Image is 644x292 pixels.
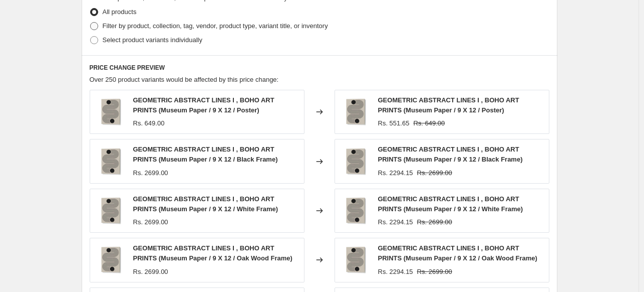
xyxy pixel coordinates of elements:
[133,168,168,178] div: Rs. 2699.00
[103,8,137,16] span: All products
[95,147,125,177] img: gallerywrap-resized_212f066c-7c3d-4415-9b16-553eb73bee29_80x.jpg
[378,145,523,163] span: GEOMETRIC ABSTRACT LINES I , BOHO ART PRINTS (Museum Paper / 9 X 12 / Black Frame)
[340,147,370,177] img: gallerywrap-resized_212f066c-7c3d-4415-9b16-553eb73bee29_80x.jpg
[133,195,278,213] span: GEOMETRIC ABSTRACT LINES I , BOHO ART PRINTS (Museum Paper / 9 X 12 / White Frame)
[95,97,125,127] img: gallerywrap-resized_212f066c-7c3d-4415-9b16-553eb73bee29_80x.jpg
[103,36,202,44] span: Select product variants individually
[103,22,328,30] span: Filter by product, collection, tag, vendor, product type, variant title, or inventory
[378,217,413,227] div: Rs. 2294.15
[417,217,452,227] strike: Rs. 2699.00
[95,245,125,275] img: gallerywrap-resized_212f066c-7c3d-4415-9b16-553eb73bee29_80x.jpg
[378,244,537,262] span: GEOMETRIC ABSTRACT LINES I , BOHO ART PRINTS (Museum Paper / 9 X 12 / Oak Wood Frame)
[413,118,445,128] strike: Rs. 649.00
[90,64,549,72] h6: PRICE CHANGE PREVIEW
[378,267,413,277] div: Rs. 2294.15
[133,217,168,227] div: Rs. 2699.00
[340,196,370,226] img: gallerywrap-resized_212f066c-7c3d-4415-9b16-553eb73bee29_80x.jpg
[133,118,165,128] div: Rs. 649.00
[417,267,452,277] strike: Rs. 2699.00
[133,96,274,114] span: GEOMETRIC ABSTRACT LINES I , BOHO ART PRINTS (Museum Paper / 9 X 12 / Poster)
[378,195,523,213] span: GEOMETRIC ABSTRACT LINES I , BOHO ART PRINTS (Museum Paper / 9 X 12 / White Frame)
[340,245,370,275] img: gallerywrap-resized_212f066c-7c3d-4415-9b16-553eb73bee29_80x.jpg
[417,168,452,178] strike: Rs. 2699.00
[133,267,168,277] div: Rs. 2699.00
[378,96,519,114] span: GEOMETRIC ABSTRACT LINES I , BOHO ART PRINTS (Museum Paper / 9 X 12 / Poster)
[378,118,410,128] div: Rs. 551.65
[378,168,413,178] div: Rs. 2294.15
[133,145,278,163] span: GEOMETRIC ABSTRACT LINES I , BOHO ART PRINTS (Museum Paper / 9 X 12 / Black Frame)
[133,244,292,262] span: GEOMETRIC ABSTRACT LINES I , BOHO ART PRINTS (Museum Paper / 9 X 12 / Oak Wood Frame)
[340,97,370,127] img: gallerywrap-resized_212f066c-7c3d-4415-9b16-553eb73bee29_80x.jpg
[95,196,125,226] img: gallerywrap-resized_212f066c-7c3d-4415-9b16-553eb73bee29_80x.jpg
[90,76,279,83] span: Over 250 product variants would be affected by this price change:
